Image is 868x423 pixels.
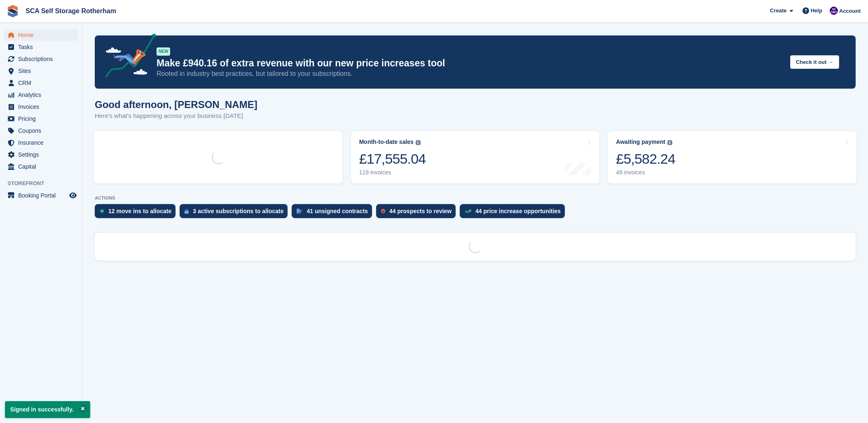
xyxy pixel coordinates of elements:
[18,41,68,53] span: Tasks
[460,204,569,222] a: 44 price increase opportunities
[7,5,19,17] img: stora-icon-8386f47178a22dfd0bd8f6a31ec36ba5ce8667c1dd55bd0f319d3a0aa187defe.svg
[4,149,78,160] a: menu
[770,7,786,15] span: Create
[4,29,78,41] a: menu
[811,7,822,15] span: Help
[98,33,156,80] img: price-adjustments-announcement-icon-8257ccfd72463d97f412b2fc003d46551f7dbcb40ab6d574587a9cd5c0d94...
[157,47,170,56] div: NEW
[157,69,784,78] p: Rooted in industry best practices, but tailored to your subscriptions.
[616,169,675,176] div: 46 invoices
[95,111,257,121] p: Here's what's happening across your business [DATE]
[830,7,838,15] img: Kelly Neesham
[475,208,561,214] div: 44 price increase opportunities
[4,53,78,65] a: menu
[193,208,283,214] div: 3 active subscriptions to allocate
[359,169,426,176] div: 119 invoices
[180,204,292,222] a: 3 active subscriptions to allocate
[616,139,665,146] div: Awaiting payment
[4,190,78,201] a: menu
[7,179,82,188] span: Storefront
[4,101,78,113] a: menu
[18,77,68,89] span: CRM
[185,209,189,214] img: active_subscription_to_allocate_icon-d502201f5373d7db506a760aba3b589e785aa758c864c3986d89f69b8ff3...
[108,208,171,214] div: 12 move ins to allocate
[4,161,78,172] a: menu
[4,41,78,53] a: menu
[18,101,68,113] span: Invoices
[18,89,68,101] span: Analytics
[18,149,68,160] span: Settings
[4,77,78,89] a: menu
[465,209,471,213] img: price_increase_opportunities-93ffe204e8149a01c8c9dc8f82e8f89637d9d84a8eef4429ea346261dce0b2c0.svg
[100,209,104,214] img: move_ins_to_allocate_icon-fdf77a2bb77ea45bf5b3d319d69a93e2d87916cf1d5bf7949dd705db3b84f3ca.svg
[416,140,421,145] img: icon-info-grey-7440780725fd019a000dd9b08b2336e03edf1995a4989e88bcd33f0948082b44.svg
[608,131,856,183] a: Awaiting payment £5,582.24 46 invoices
[351,131,600,183] a: Month-to-date sales £17,555.04 119 invoices
[18,65,68,77] span: Sites
[18,53,68,65] span: Subscriptions
[22,4,119,18] a: SCA Self Storage Rotherham
[18,190,68,201] span: Booking Portal
[381,209,385,214] img: prospect-51fa495bee0391a8d652442698ab0144808aea92771e9ea1ae160a38d050c398.svg
[95,204,180,222] a: 12 move ins to allocate
[95,195,856,201] p: ACTIONS
[157,57,784,69] p: Make £940.16 of extra revenue with our new price increases tool
[667,140,672,145] img: icon-info-grey-7440780725fd019a000dd9b08b2336e03edf1995a4989e88bcd33f0948082b44.svg
[839,7,861,15] span: Account
[616,150,675,167] div: £5,582.24
[4,113,78,125] a: menu
[95,99,257,110] h1: Good afternoon, [PERSON_NAME]
[4,89,78,101] a: menu
[297,209,302,214] img: contract_signature_icon-13c848040528278c33f63329250d36e43548de30e8caae1d1a13099fd9432cc5.svg
[4,137,78,148] a: menu
[306,208,368,214] div: 41 unsigned contracts
[5,401,90,418] p: Signed in successfully.
[4,125,78,136] a: menu
[18,29,68,41] span: Home
[790,55,839,69] button: Check it out →
[389,208,452,214] div: 44 prospects to review
[292,204,376,222] a: 41 unsigned contracts
[376,204,460,222] a: 44 prospects to review
[18,125,68,136] span: Coupons
[18,137,68,148] span: Insurance
[359,139,414,146] div: Month-to-date sales
[68,190,78,200] a: Preview store
[359,150,426,167] div: £17,555.04
[4,65,78,77] a: menu
[18,113,68,125] span: Pricing
[18,161,68,172] span: Capital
